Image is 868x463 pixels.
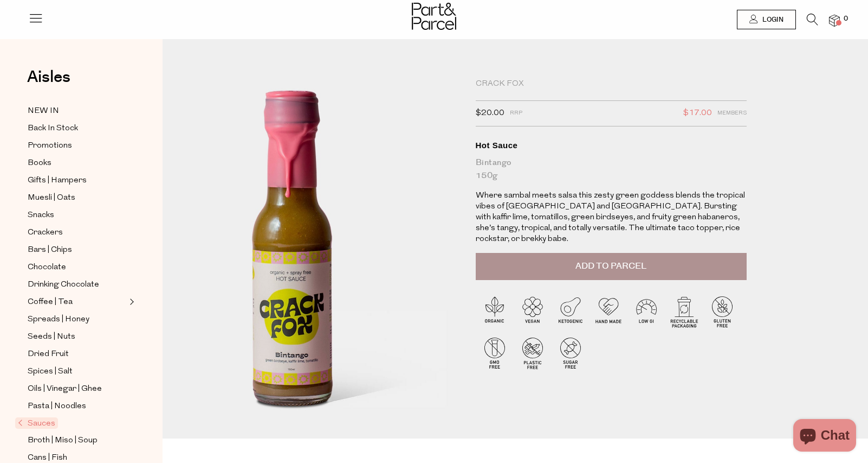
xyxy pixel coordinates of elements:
[28,122,126,135] a: Back In Stock
[15,417,58,429] span: Sauces
[28,365,73,378] span: Spices | Salt
[28,104,126,118] a: NEW IN
[476,334,514,372] img: P_P-ICONS-Live_Bec_V11_GMO_Free.svg
[28,105,59,118] span: NEW IN
[28,209,54,222] span: Snacks
[575,260,646,272] span: Add to Parcel
[717,106,747,120] span: Members
[28,400,86,413] span: Pasta | Noodles
[28,434,126,447] a: Broth | Miso | Soup
[28,192,75,205] span: Muesli | Oats
[28,331,75,344] span: Seeds | Nuts
[476,191,747,245] p: Where sambal meets salsa this zesty green goddess blends the tropical vibes of [GEOGRAPHIC_DATA] ...
[28,208,126,222] a: Snacks
[476,156,747,182] div: Bintango 150g
[476,140,747,151] div: Hot Sauce
[665,293,703,331] img: P_P-ICONS-Live_Bec_V11_Recyclable_Packaging.svg
[28,382,126,396] a: Oils | Vinegar | Ghee
[28,278,99,291] span: Drinking Chocolate
[476,293,514,331] img: P_P-ICONS-Live_Bec_V11_Organic.svg
[28,139,126,153] a: Promotions
[737,10,796,29] a: Login
[829,15,840,26] a: 0
[28,383,102,396] span: Oils | Vinegar | Ghee
[552,293,590,331] img: P_P-ICONS-Live_Bec_V11_Ketogenic.svg
[18,417,126,430] a: Sauces
[28,348,69,361] span: Dried Fruit
[412,3,456,30] img: Part&Parcel
[28,278,126,291] a: Drinking Chocolate
[28,174,126,187] a: Gifts | Hampers
[28,330,126,344] a: Seeds | Nuts
[27,69,70,96] a: Aisles
[28,156,126,170] a: Books
[28,295,126,309] a: Coffee | Tea
[28,122,78,135] span: Back In Stock
[127,295,134,308] button: Expand/Collapse Coffee | Tea
[476,253,747,280] button: Add to Parcel
[28,365,126,378] a: Spices | Salt
[28,226,63,239] span: Crackers
[28,244,72,257] span: Bars | Chips
[552,334,590,372] img: P_P-ICONS-Live_Bec_V11_Sugar_Free.svg
[790,419,859,454] inbox-online-store-chat: Shopify online store chat
[28,261,66,274] span: Chocolate
[841,14,851,24] span: 0
[28,226,126,239] a: Crackers
[28,261,126,274] a: Chocolate
[28,399,126,413] a: Pasta | Noodles
[28,191,126,205] a: Muesli | Oats
[514,293,552,331] img: P_P-ICONS-Live_Bec_V11_Vegan.svg
[27,65,70,89] span: Aisles
[627,293,665,331] img: P_P-ICONS-Live_Bec_V11_Low_Gi.svg
[703,293,741,331] img: P_P-ICONS-Live_Bec_V11_Gluten_Free.svg
[28,313,126,326] a: Spreads | Honey
[510,106,522,120] span: RRP
[476,79,747,90] div: Crack Fox
[28,139,72,153] span: Promotions
[28,296,73,309] span: Coffee | Tea
[476,106,504,120] span: $20.00
[28,313,89,326] span: Spreads | Honey
[28,174,87,187] span: Gifts | Hampers
[28,347,126,361] a: Dried Fruit
[590,293,627,331] img: P_P-ICONS-Live_Bec_V11_Handmade.svg
[514,334,552,372] img: P_P-ICONS-Live_Bec_V11_Plastic_Free.svg
[28,157,51,170] span: Books
[760,15,783,24] span: Login
[28,243,126,257] a: Bars | Chips
[28,434,98,447] span: Broth | Miso | Soup
[683,106,712,120] span: $17.00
